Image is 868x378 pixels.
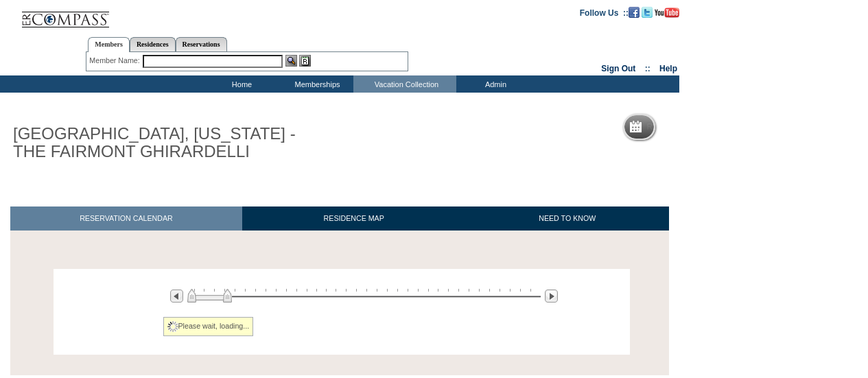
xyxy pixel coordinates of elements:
div: Please wait, loading... [163,317,254,336]
img: Subscribe to our YouTube Channel [655,8,679,18]
img: Reservations [299,55,311,67]
img: spinner2.gif [167,321,178,332]
a: NEED TO KNOW [465,206,669,231]
img: Previous [170,290,183,303]
a: Members [88,37,130,52]
td: Admin [456,75,532,93]
img: Become our fan on Facebook [629,7,640,18]
td: Follow Us :: [580,7,629,18]
img: Follow us on Twitter [642,7,653,18]
a: RESIDENCE MAP [242,206,466,231]
a: Reservations [176,37,227,51]
a: Become our fan on Facebook [629,8,640,16]
span: :: [645,64,650,73]
a: RESERVATION CALENDAR [10,206,242,231]
a: Residences [130,37,176,51]
a: Subscribe to our YouTube Channel [655,8,679,16]
td: Memberships [278,75,353,93]
td: Home [202,75,278,93]
td: Vacation Collection [353,75,456,93]
img: Next [545,290,558,303]
img: View [285,55,297,67]
a: Help [659,64,677,73]
h5: Reservation Calendar [647,123,752,132]
a: Sign Out [601,64,635,73]
h1: [GEOGRAPHIC_DATA], [US_STATE] - THE FAIRMONT GHIRARDELLI [10,122,318,164]
a: Follow us on Twitter [642,8,653,16]
div: Member Name: [89,55,142,67]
